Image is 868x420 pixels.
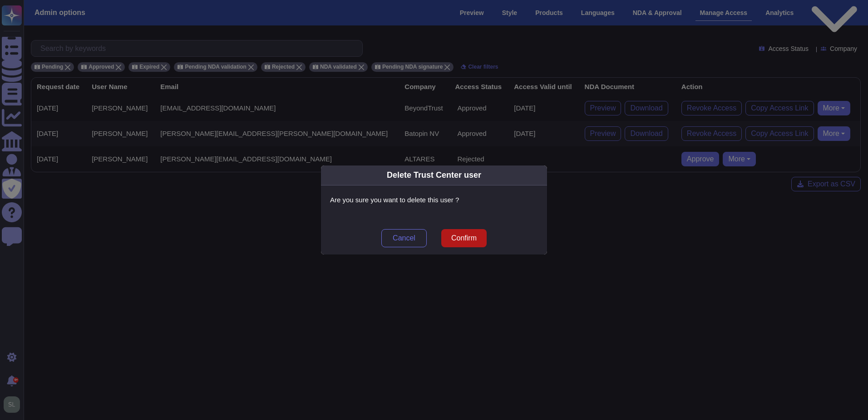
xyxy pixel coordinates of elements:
span: Cancel [393,235,415,242]
span: Confirm [451,235,477,242]
p: Are you sure you want to delete this user ? [330,195,538,205]
button: Confirm [441,229,487,247]
button: Cancel [381,229,427,247]
div: Delete Trust Center user [387,169,481,181]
